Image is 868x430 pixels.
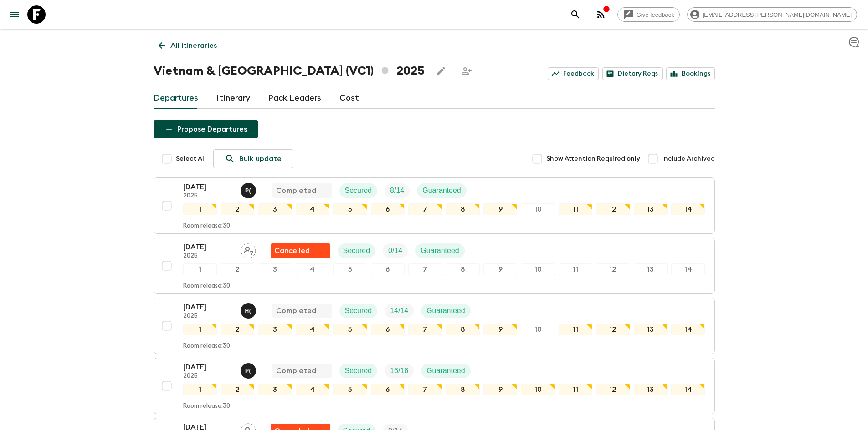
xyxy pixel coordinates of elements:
div: 4 [296,384,329,395]
div: 7 [408,324,442,335]
div: 14 [671,384,705,395]
div: [EMAIL_ADDRESS][PERSON_NAME][DOMAIN_NAME] [687,7,857,22]
div: 6 [371,203,405,215]
h1: Vietnam & [GEOGRAPHIC_DATA] (VC1) 2025 [154,62,425,80]
p: 0 / 14 [388,245,402,256]
div: 6 [371,324,405,335]
div: 5 [333,384,367,395]
p: Secured [345,365,372,376]
a: Pack Leaders [268,87,321,109]
span: [EMAIL_ADDRESS][PERSON_NAME][DOMAIN_NAME] [698,11,857,18]
div: 11 [559,324,592,335]
p: 14 / 14 [390,305,408,316]
div: 1 [183,263,217,275]
p: 2025 [183,192,233,200]
div: 5 [333,203,367,215]
a: Itinerary [216,87,250,109]
div: 9 [483,384,517,395]
a: Departures [154,87,198,109]
span: Share this itinerary [457,62,476,80]
button: search adventures [566,5,585,24]
div: 6 [371,263,405,275]
p: Secured [343,245,370,256]
div: 3 [258,384,292,395]
p: Room release: 30 [183,223,230,230]
button: menu [5,5,24,24]
p: Secured [345,305,372,316]
button: [DATE]2025Hai (Le Mai) NhatCompletedSecuredTrip FillGuaranteed1234567891011121314Room release:30 [154,298,715,354]
div: 4 [296,203,329,215]
span: Phat (Hoang) Trong [241,366,258,373]
div: 12 [596,384,630,395]
div: Secured [339,183,378,198]
p: Room release: 30 [183,343,230,350]
button: Edit this itinerary [432,62,450,80]
a: Dietary Reqs [602,67,663,80]
p: Completed [276,185,316,196]
p: [DATE] [183,242,233,253]
p: Guaranteed [422,185,461,196]
div: 12 [596,203,630,215]
a: Feedback [548,67,599,80]
div: 8 [446,263,479,275]
div: 4 [296,324,329,335]
p: [DATE] [183,302,233,313]
div: 7 [408,203,442,215]
div: 7 [408,384,442,395]
div: 13 [634,384,668,395]
div: 10 [521,324,555,335]
span: Select All [176,154,206,163]
div: Trip Fill [385,364,414,378]
div: 14 [671,203,705,215]
div: 12 [596,324,630,335]
p: [DATE] [183,182,233,192]
div: 13 [634,324,668,335]
button: [DATE]2025Phat (Hoang) TrongCompletedSecuredTrip FillGuaranteed1234567891011121314Room release:30 [154,358,715,414]
p: 2025 [183,373,233,380]
p: Guaranteed [426,365,465,376]
div: 14 [671,263,705,275]
button: [DATE]2025Phat (Hoang) TrongCompletedSecuredTrip FillGuaranteed1234567891011121314Room release:30 [154,177,715,234]
span: Assign pack leader [241,246,256,253]
div: 2 [221,263,254,275]
div: 2 [221,384,254,395]
div: Secured [338,243,376,258]
div: 13 [634,263,668,275]
div: 3 [258,324,292,335]
button: [DATE]2025Assign pack leaderFlash Pack cancellationSecuredTrip FillGuaranteed1234567891011121314R... [154,238,715,294]
a: Bulk update [213,149,293,168]
div: Trip Fill [385,183,410,198]
div: 11 [559,384,592,395]
div: 10 [521,203,555,215]
p: Secured [345,185,372,196]
p: 2025 [183,253,233,260]
a: Give feedback [617,7,680,22]
p: Guaranteed [421,245,459,256]
div: 6 [371,384,405,395]
div: 8 [446,384,479,395]
div: 9 [483,324,517,335]
p: 16 / 16 [390,365,408,376]
button: Propose Departures [154,120,258,138]
div: 3 [258,263,292,275]
div: 1 [183,384,217,395]
p: Room release: 30 [183,283,230,290]
div: 8 [446,203,479,215]
div: 13 [634,203,668,215]
div: 7 [408,263,442,275]
div: Flash Pack cancellation [271,243,330,258]
span: Show Attention Required only [546,154,640,163]
div: 9 [483,263,517,275]
a: Cost [339,87,359,109]
div: 8 [446,324,479,335]
span: Give feedback [632,11,679,18]
p: 8 / 14 [390,185,404,196]
span: Phat (Hoang) Trong [241,186,258,193]
div: 12 [596,263,630,275]
div: 11 [559,203,592,215]
div: 2 [221,203,254,215]
a: Bookings [666,67,715,80]
p: All itineraries [170,40,217,51]
div: 11 [559,263,592,275]
p: [DATE] [183,362,233,373]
